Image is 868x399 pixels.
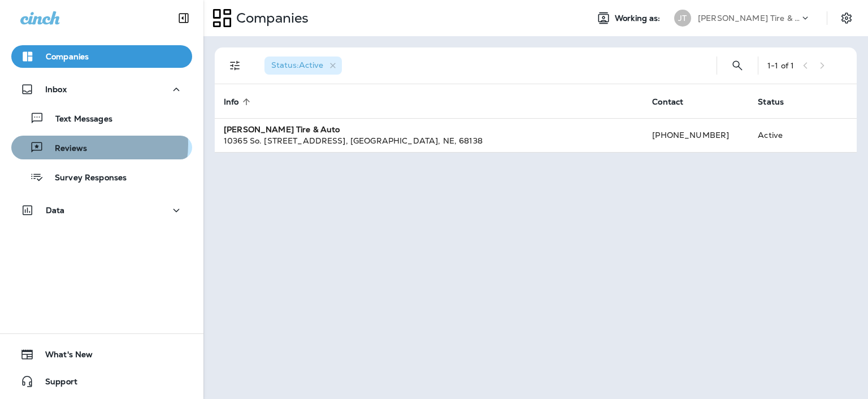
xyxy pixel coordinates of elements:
p: [PERSON_NAME] Tire & Auto [698,14,800,23]
p: Companies [232,10,309,27]
td: [PHONE_NUMBER] [643,118,749,152]
button: Reviews [11,136,192,159]
p: Data [46,206,65,215]
button: Collapse Sidebar [168,7,199,29]
span: Status : Active [271,60,323,70]
button: What's New [11,343,192,366]
button: Inbox [11,78,192,101]
button: Text Messages [11,106,192,130]
button: Search Companies [726,54,749,77]
td: Active [749,118,814,152]
div: JT [674,10,691,27]
span: Contact [652,97,683,107]
p: Inbox [45,85,67,94]
span: Info [224,97,239,107]
button: Filters [224,54,246,77]
span: Contact [652,97,698,107]
div: 1 - 1 of 1 [767,61,794,70]
span: Support [34,377,77,391]
span: Info [224,97,254,107]
button: Settings [836,8,857,28]
button: Data [11,199,192,222]
button: Companies [11,45,192,68]
button: Support [11,370,192,393]
span: Status [758,97,798,107]
span: Status [758,97,784,107]
div: Status:Active [264,57,342,75]
button: Survey Responses [11,165,192,189]
span: What's New [34,350,93,363]
strong: [PERSON_NAME] Tire & Auto [224,124,340,135]
p: Survey Responses [44,173,127,184]
span: Working as: [615,14,663,23]
p: Text Messages [44,114,112,125]
p: Reviews [44,144,87,154]
div: 10365 So. [STREET_ADDRESS] , [GEOGRAPHIC_DATA] , NE , 68138 [224,135,634,146]
p: Companies [46,52,89,61]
